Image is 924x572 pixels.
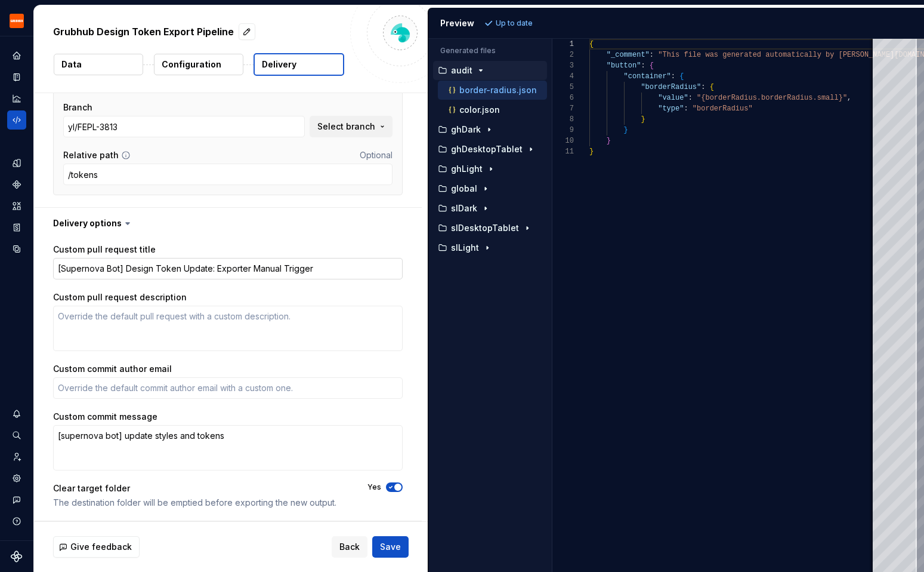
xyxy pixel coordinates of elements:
div: 6 [552,93,574,103]
button: ghDark [433,123,547,136]
span: : [684,104,688,113]
span: "{borderRadius.borderRadius.small}" [697,94,847,102]
a: Data sources [7,239,26,259]
p: audit [451,66,472,75]
p: slLight [451,243,479,253]
button: slLight [433,241,547,254]
p: slDark [451,204,477,213]
div: 11 [552,146,574,157]
div: Assets [7,196,26,216]
button: Contact support [7,490,26,509]
a: Storybook stories [7,218,26,237]
p: ghDesktopTablet [451,144,523,154]
p: ghLight [451,164,483,174]
span: : [701,83,705,91]
span: "container" [623,72,670,81]
button: Select branch [310,116,393,137]
a: Documentation [7,67,26,87]
div: 8 [552,114,574,125]
span: "value" [658,94,688,102]
button: Configuration [154,54,243,75]
span: : [688,94,692,102]
span: Save [380,541,401,553]
label: Custom pull request title [53,244,156,256]
p: Grubhub Design Token Export Pipeline [53,24,234,39]
span: "_comment" [607,51,650,59]
p: border-radius.json [459,85,537,95]
p: Data [61,59,82,70]
div: 2 [552,50,574,60]
span: : [641,61,645,70]
span: { [589,40,594,48]
p: ghDark [451,125,481,134]
button: ghDesktopTablet [433,143,547,156]
a: Invite team [7,447,26,466]
textarea: [supernova bot] update styles and tokens [53,425,403,470]
span: Optional [360,150,393,160]
button: color.json [438,103,547,116]
div: 5 [552,82,574,93]
button: ghLight [433,162,547,176]
button: global [433,182,547,195]
span: } [623,126,628,134]
button: Give feedback [53,536,140,558]
div: The destination folder will be emptied before exporting the new output. [53,497,346,509]
button: Save [372,536,409,558]
span: "button" [607,61,641,70]
span: { [679,72,684,81]
button: border-radius.json [438,84,547,97]
span: "borderRadius" [693,104,753,113]
span: : [671,72,675,81]
svg: Supernova Logo [11,551,23,562]
span: "borderRadius" [641,83,701,91]
a: Components [7,175,26,194]
button: Search ⌘K [7,426,26,445]
span: } [589,147,594,156]
a: Home [7,46,26,65]
span: { [650,61,654,70]
label: Branch [63,102,92,113]
a: Analytics [7,89,26,108]
span: } [641,115,645,124]
button: audit [433,64,547,77]
p: global [451,184,477,193]
div: 7 [552,103,574,114]
div: 4 [552,71,574,82]
label: Custom pull request description [53,291,187,303]
span: Give feedback [70,541,132,553]
div: 3 [552,60,574,71]
p: Generated files [440,46,540,56]
div: Preview [440,17,474,29]
img: 4e8d6f31-f5cf-47b4-89aa-e4dec1dc0822.png [10,14,24,28]
a: Settings [7,469,26,488]
div: Notifications [7,404,26,423]
span: "type" [658,104,684,113]
label: Yes [367,482,381,492]
input: Enter a branch name or select a branch [63,116,305,137]
button: slDark [433,202,547,215]
label: Relative path [63,149,119,161]
button: slDesktopTablet [433,222,547,235]
button: Data [54,54,143,75]
span: { [709,83,713,91]
label: Custom commit author email [53,363,172,375]
div: Design tokens [7,153,26,173]
button: Delivery [254,53,344,76]
span: , [847,94,851,102]
span: "This file was generated automatically by [PERSON_NAME] [658,51,894,59]
button: Back [332,536,367,558]
a: Code automation [7,110,26,130]
span: } [607,137,611,145]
